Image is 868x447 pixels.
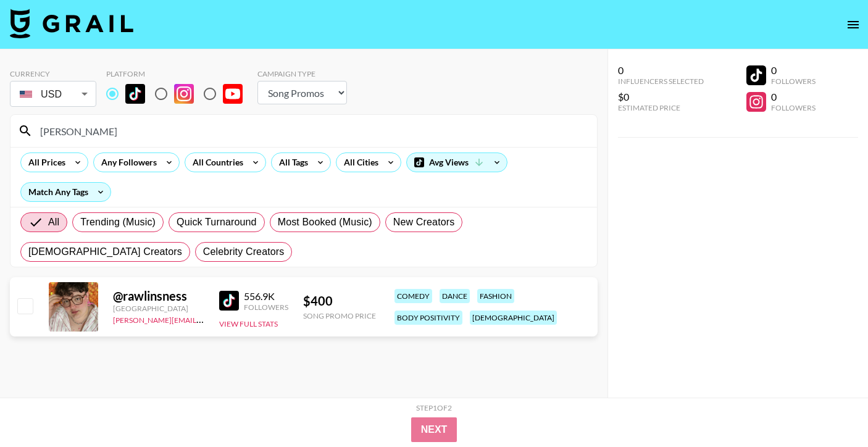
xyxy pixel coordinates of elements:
[10,69,96,78] div: Currency
[113,304,204,313] div: [GEOGRAPHIC_DATA]
[21,183,111,201] div: Match Any Tags
[223,84,243,104] img: YouTube
[394,311,462,325] div: body positivity
[477,289,514,303] div: fashion
[618,77,704,86] div: Influencers Selected
[618,64,704,77] div: 0
[219,291,239,311] img: TikTok
[106,69,252,78] div: Platform
[48,215,59,230] span: All
[470,311,557,325] div: [DEMOGRAPHIC_DATA]
[94,153,159,172] div: Any Followers
[393,215,455,230] span: New Creators
[257,69,347,78] div: Campaign Type
[806,385,853,432] iframe: Drift Widget Chat Controller
[113,313,296,325] a: [PERSON_NAME][EMAIL_ADDRESS][DOMAIN_NAME]
[10,9,133,38] img: Grail Talent
[618,103,704,112] div: Estimated Price
[618,91,704,103] div: $0
[219,319,278,328] button: View Full Stats
[336,153,381,172] div: All Cities
[33,121,590,141] input: Search by User Name
[174,84,194,104] img: Instagram
[203,244,285,259] span: Celebrity Creators
[113,288,204,304] div: @ rawlinsness
[771,77,816,86] div: Followers
[28,244,182,259] span: [DEMOGRAPHIC_DATA] Creators
[80,215,156,230] span: Trending (Music)
[185,153,246,172] div: All Countries
[841,12,866,37] button: open drawer
[303,293,376,309] div: $ 400
[12,83,94,105] div: USD
[407,153,507,172] div: Avg Views
[771,103,816,112] div: Followers
[771,64,816,77] div: 0
[272,153,311,172] div: All Tags
[177,215,257,230] span: Quick Turnaround
[416,403,452,412] div: Step 1 of 2
[394,289,432,303] div: comedy
[244,303,288,312] div: Followers
[771,91,816,103] div: 0
[278,215,372,230] span: Most Booked (Music)
[125,84,145,104] img: TikTok
[303,311,376,320] div: Song Promo Price
[244,290,288,303] div: 556.9K
[440,289,470,303] div: dance
[21,153,68,172] div: All Prices
[411,417,457,442] button: Next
